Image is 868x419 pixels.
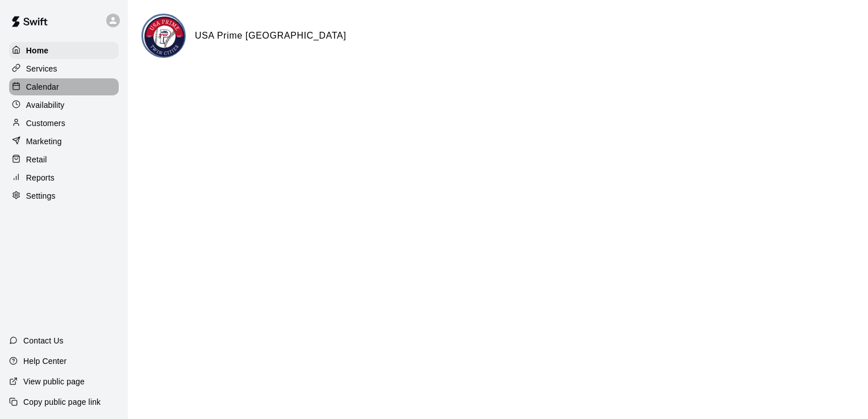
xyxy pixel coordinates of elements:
[9,151,119,168] a: Retail
[26,118,65,129] p: Customers
[26,136,62,147] p: Marketing
[26,45,49,56] p: Home
[23,355,66,367] p: Help Center
[9,60,119,77] a: Services
[23,335,64,346] p: Contact Us
[26,154,47,165] p: Retail
[26,81,59,93] p: Calendar
[26,63,57,74] p: Services
[26,172,55,183] p: Reports
[143,15,186,58] img: USA Prime Twin Cities logo
[9,78,119,95] a: Calendar
[9,115,119,132] a: Customers
[23,376,85,387] p: View public page
[9,133,119,150] a: Marketing
[9,169,119,186] a: Reports
[26,190,56,202] p: Settings
[26,99,65,111] p: Availability
[9,187,119,204] a: Settings
[195,28,347,43] h6: USA Prime [GEOGRAPHIC_DATA]
[9,42,119,59] a: Home
[23,396,101,408] p: Copy public page link
[9,97,119,114] a: Availability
